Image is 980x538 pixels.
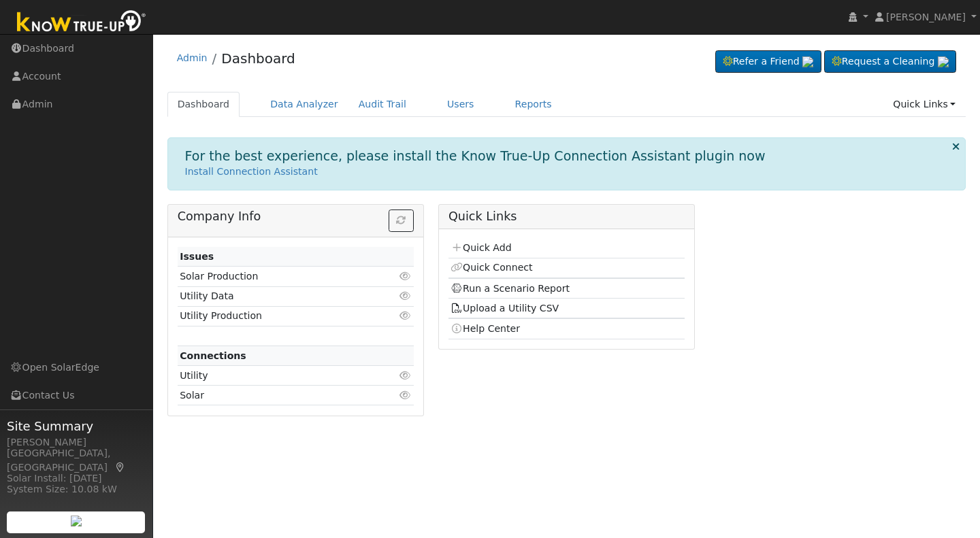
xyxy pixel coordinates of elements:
a: Quick Add [451,242,511,253]
a: Run a Scenario Report [451,283,570,294]
td: Utility Production [178,306,376,326]
i: Click to view [399,371,412,380]
td: Utility [178,366,376,386]
td: Solar Production [178,267,376,286]
h1: For the best experience, please install the Know True-Up Connection Assistant plugin now [185,148,766,164]
a: Users [437,92,485,117]
i: Click to view [399,271,412,281]
strong: Connections [180,350,246,361]
a: Quick Connect [451,262,532,273]
a: Refer a Friend [715,50,821,73]
img: retrieve [938,56,949,67]
td: Utility Data [178,286,376,306]
a: Audit Trail [348,92,416,117]
div: [GEOGRAPHIC_DATA], [GEOGRAPHIC_DATA] [7,446,146,475]
i: Click to view [399,390,412,400]
a: Admin [177,52,208,63]
td: Solar [178,386,376,405]
a: Data Analyzer [260,92,348,117]
a: Quick Links [883,92,966,117]
a: Dashboard [221,50,295,67]
a: Install Connection Assistant [185,166,318,177]
h5: Quick Links [448,209,685,224]
a: Reports [505,92,562,117]
img: retrieve [71,516,82,526]
div: [PERSON_NAME] [7,435,146,450]
i: Click to view [399,291,412,301]
div: Solar Install: [DATE] [7,471,146,486]
a: Map [114,462,127,473]
a: Help Center [451,323,520,334]
img: retrieve [802,56,813,67]
strong: Issues [180,251,214,262]
span: Site Summary [7,417,146,435]
i: Click to view [399,311,412,320]
a: Upload a Utility CSV [451,303,559,314]
a: Dashboard [167,92,240,117]
div: System Size: 10.08 kW [7,482,146,497]
a: Request a Cleaning [824,50,956,73]
h5: Company Info [178,209,414,224]
span: [PERSON_NAME] [886,12,966,22]
img: Know True-Up [10,7,153,38]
